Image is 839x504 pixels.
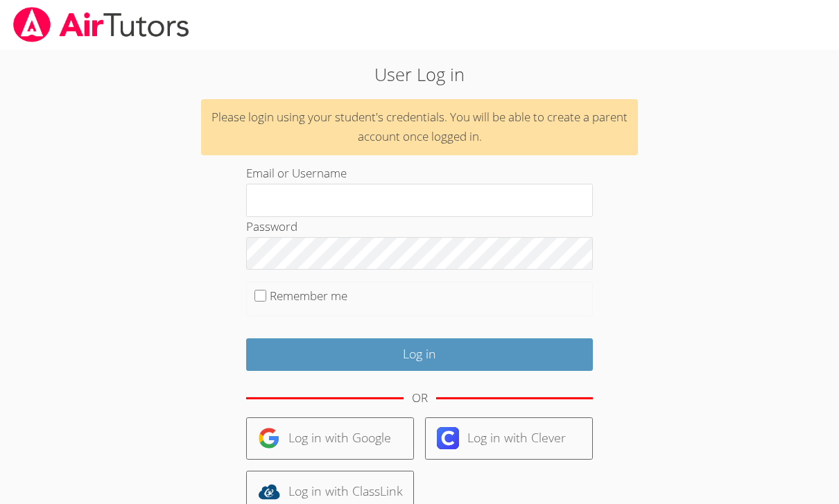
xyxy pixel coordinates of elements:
label: Password [246,218,297,234]
label: Email or Username [246,165,347,181]
div: Please login using your student's credentials. You will be able to create a parent account once l... [201,99,637,156]
a: Log in with Clever [425,417,593,460]
label: Remember me [270,288,347,304]
a: Log in with Google [246,417,414,460]
img: classlink-logo-d6bb404cc1216ec64c9a2012d9dc4662098be43eaf13dc465df04b49fa7ab582.svg [258,480,280,503]
img: clever-logo-6eab21bc6e7a338710f1a6ff85c0baf02591cd810cc4098c63d3a4b26e2feb20.svg [437,427,459,449]
img: airtutors_banner-c4298cdbf04f3fff15de1276eac7730deb9818008684d7c2e4769d2f7ddbe033.png [12,7,191,42]
img: google-logo-50288ca7cdecda66e5e0955fdab243c47b7ad437acaf1139b6f446037453330a.svg [258,427,280,449]
h2: User Log in [193,61,646,87]
div: OR [412,388,428,408]
input: Log in [246,338,593,371]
